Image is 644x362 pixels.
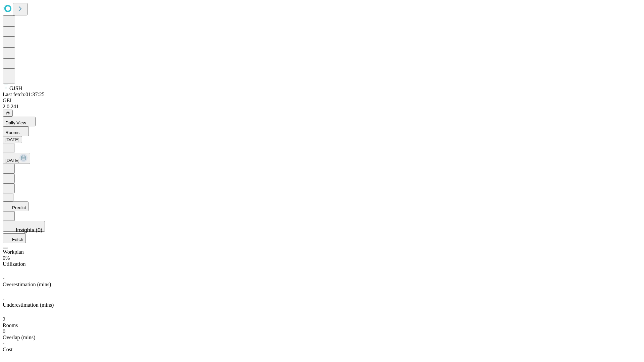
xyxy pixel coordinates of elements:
[3,233,26,243] button: Fetch
[3,249,24,255] span: Workplan
[5,111,10,116] span: @
[3,110,13,117] button: @
[3,335,35,340] span: Overlap (mins)
[5,158,19,163] span: [DATE]
[3,302,54,308] span: Underestimation (mins)
[3,201,29,211] button: Predict
[3,92,45,97] span: Last fetch: 01:37:25
[3,322,18,328] span: Rooms
[3,136,22,143] button: [DATE]
[3,347,12,352] span: Cost
[16,227,42,233] span: Insights (0)
[3,276,4,281] span: -
[3,296,4,302] span: -
[3,328,5,334] span: 0
[3,221,45,232] button: Insights (0)
[3,341,4,346] span: -
[3,117,36,126] button: Daily View
[3,261,25,267] span: Utilization
[5,130,19,135] span: Rooms
[3,104,641,110] div: 2.0.241
[9,85,22,91] span: GJSH
[3,316,5,322] span: 2
[3,153,30,164] button: [DATE]
[3,98,641,104] div: GEI
[3,255,10,261] span: 0%
[3,126,29,136] button: Rooms
[3,282,51,287] span: Overestimation (mins)
[5,120,26,125] span: Daily View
